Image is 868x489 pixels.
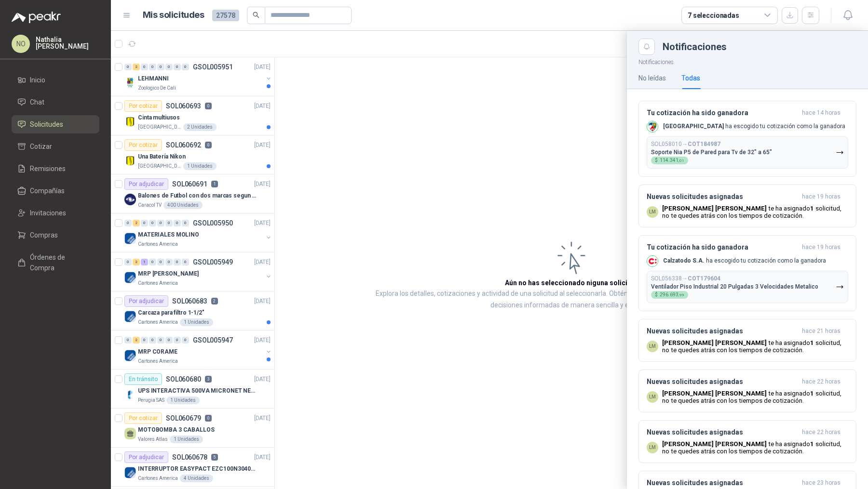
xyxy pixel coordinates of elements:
[638,185,856,227] button: Nuevas solicitudes asignadashace 19 horas LM[PERSON_NAME] [PERSON_NAME] te ha asignado1 solicitud...
[651,275,720,282] p: SOL056338 →
[663,257,705,264] b: Calzatodo S.A.
[647,136,848,169] button: SOL058010→COT184987Soporte Nia P5 de Pared para Tv de 32" a 65"$114.341,01
[802,479,841,487] span: hace 23 horas
[638,101,856,177] button: Tu cotización ha sido ganadorahace 14 horas Company Logo[GEOGRAPHIC_DATA] ha escogido tu cotizaci...
[647,391,658,403] div: LM
[30,185,65,196] span: Compañías
[651,157,688,164] div: $
[802,193,841,201] span: hace 19 horas
[688,10,739,21] div: 7 seleccionadas
[651,283,818,290] p: Ventilador Piso Industrial 20 Pulgadas 3 Velocidades Metalico
[627,55,868,67] p: Notificaciones
[638,235,856,311] button: Tu cotización ha sido ganadorahace 19 horas Company LogoCalzatodo S.A. ha escogido tu cotización ...
[12,182,99,200] a: Compañías
[12,137,99,156] a: Cotizar
[12,226,99,244] a: Compras
[802,243,841,251] span: hace 19 horas
[647,327,798,335] h3: Nuevas solicitudes asignadas
[12,12,61,23] img: Logo peakr
[30,230,58,240] span: Compras
[681,73,700,83] div: Todas
[663,42,856,52] div: Notificaciones
[638,370,856,412] button: Nuevas solicitudes asignadashace 22 horas LM[PERSON_NAME] [PERSON_NAME] te ha asignado1 solicitud...
[688,275,720,282] b: COT179604
[647,378,798,386] h3: Nuevas solicitudes asignadas
[647,341,658,352] div: LM
[662,205,848,219] p: te ha asignado solicitud , no te quedes atrás con los tiempos de cotización.
[662,390,767,397] b: [PERSON_NAME] [PERSON_NAME]
[647,109,798,117] h3: Tu cotización ha sido ganadora
[678,159,684,163] span: ,01
[663,122,845,131] p: ha escogido tu cotización como la ganadora
[662,440,767,448] b: [PERSON_NAME] [PERSON_NAME]
[12,248,99,277] a: Órdenes de Compra
[12,159,99,178] a: Remisiones
[638,319,856,362] button: Nuevas solicitudes asignadashace 21 horas LM[PERSON_NAME] [PERSON_NAME] te ha asignado1 solicitud...
[30,141,52,152] span: Cotizar
[810,205,814,212] b: 1
[212,10,239,21] span: 27578
[30,208,66,218] span: Invitaciones
[647,256,658,266] img: Company Logo
[660,292,684,297] span: 296.693
[638,39,655,55] button: Close
[647,193,798,201] h3: Nuevas solicitudes asignadas
[12,93,99,111] a: Chat
[662,390,848,404] p: te ha asignado solicitud , no te quedes atrás con los tiempos de cotización.
[36,36,99,50] p: Nathalia [PERSON_NAME]
[662,339,848,354] p: te ha asignado solicitud , no te quedes atrás con los tiempos de cotización.
[143,8,204,22] h1: Mis solicitudes
[802,378,841,386] span: hace 22 horas
[647,442,658,453] div: LM
[651,141,720,148] p: SOL058010 →
[30,97,44,107] span: Chat
[647,206,658,218] div: LM
[810,390,814,397] b: 1
[647,479,798,487] h3: Nuevas solicitudes asignadas
[802,109,841,117] span: hace 14 horas
[647,271,848,303] button: SOL056338→COT179604Ventilador Piso Industrial 20 Pulgadas 3 Velocidades Metalico$296.693,99
[253,12,259,18] span: search
[802,428,841,436] span: hace 22 horas
[12,71,99,89] a: Inicio
[30,163,66,174] span: Remisiones
[802,327,841,335] span: hace 21 horas
[30,119,63,130] span: Solicitudes
[30,252,90,273] span: Órdenes de Compra
[651,149,772,156] p: Soporte Nia P5 de Pared para Tv de 32" a 65"
[638,420,856,463] button: Nuevas solicitudes asignadashace 22 horas LM[PERSON_NAME] [PERSON_NAME] te ha asignado1 solicitud...
[647,428,798,436] h3: Nuevas solicitudes asignadas
[663,257,826,265] p: ha escogido tu cotización como la ganadora
[688,141,720,147] b: COT184987
[810,339,814,346] b: 1
[810,440,814,448] b: 1
[647,121,658,132] img: Company Logo
[647,243,798,251] h3: Tu cotización ha sido ganadora
[663,123,724,130] b: [GEOGRAPHIC_DATA]
[12,204,99,222] a: Invitaciones
[678,293,684,297] span: ,99
[662,440,848,455] p: te ha asignado solicitud , no te quedes atrás con los tiempos de cotización.
[660,158,684,163] span: 114.341
[662,339,767,346] b: [PERSON_NAME] [PERSON_NAME]
[12,115,99,133] a: Solicitudes
[30,75,45,85] span: Inicio
[662,205,767,212] b: [PERSON_NAME] [PERSON_NAME]
[651,291,688,299] div: $
[638,73,666,83] div: No leídas
[12,35,30,53] div: NO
